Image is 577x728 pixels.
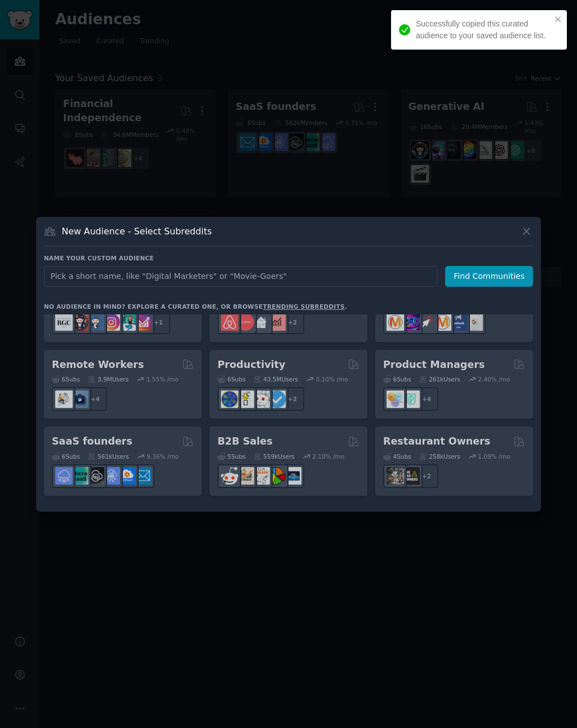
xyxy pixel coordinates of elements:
button: close [554,15,562,24]
h3: Name your custom audience [44,254,533,262]
a: trending subreddits [263,303,344,310]
div: Successfully copied this curated audience to your saved audience list. [416,18,551,42]
button: Find Communities [445,266,533,287]
h3: New Audience - Select Subreddits [62,225,212,237]
div: No audience in mind? Explore a curated one, or browse . [44,303,347,310]
input: Pick a short name, like "Digital Marketers" or "Movie-Goers" [44,266,437,287]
